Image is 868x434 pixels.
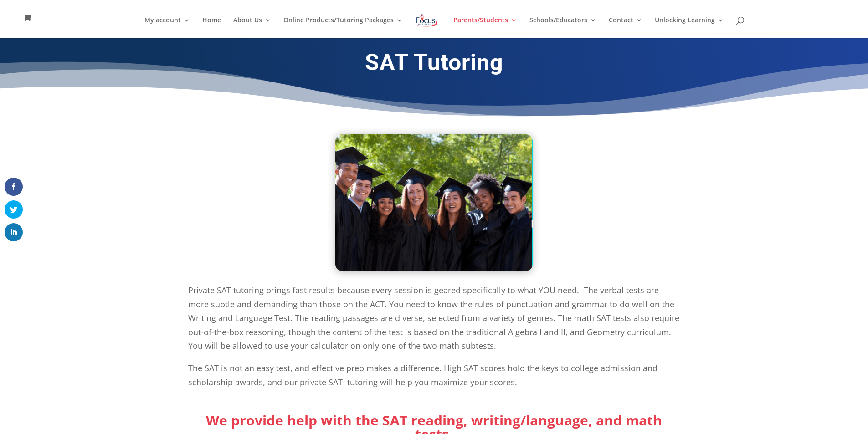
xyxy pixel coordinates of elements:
[655,17,724,38] a: Unlocking Learning
[453,17,517,38] a: Parents/Students
[283,17,403,38] a: Online Products/Tutoring Packages
[144,17,190,38] a: My account
[233,17,271,38] a: About Us
[188,363,657,388] span: The SAT is not an easy test, and effective prep makes a difference. High SAT scores hold the keys...
[415,12,439,29] img: Focus on Learning
[188,49,680,81] h1: SAT Tutoring
[529,17,596,38] a: Schools/Educators
[202,17,221,38] a: Home
[188,285,679,351] span: Private SAT tutoring brings fast results because every session is geared specifically to what YOU...
[335,134,533,271] img: Screen Shot 2020-09-04 at 4.55.42 PM
[609,17,642,38] a: Contact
